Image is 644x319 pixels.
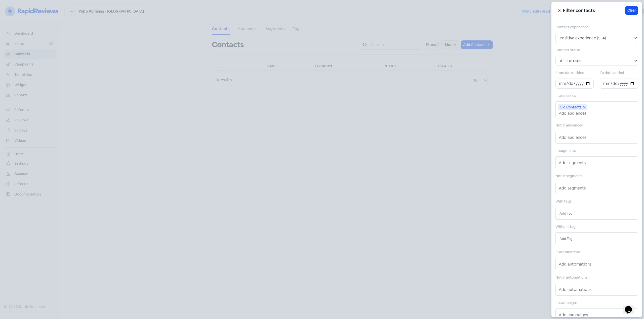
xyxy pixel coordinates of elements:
label: In segments [555,148,576,153]
label: Contact status [555,47,581,53]
input: Add automations [559,260,636,268]
label: Without tags [555,224,577,229]
label: In audiences [555,93,576,98]
label: Not in segments [555,173,583,179]
input: Add Tag [559,236,634,241]
label: Not in audiences [555,123,583,128]
input: Add segments [559,159,636,167]
input: Add segments [559,184,636,192]
label: To date added [600,70,624,76]
label: In campaigns [555,300,578,305]
input: Add campaigns [559,311,636,319]
h5: Filter contacts [563,7,625,14]
span: Clear [627,8,636,13]
span: Old Contacts [560,105,581,109]
label: From date added [555,70,584,76]
input: Add Tag [559,211,634,216]
input: Add automations [559,285,636,293]
label: In automations [555,249,581,255]
label: Not in automations [555,275,587,280]
input: Add audiences [559,133,636,141]
input: Add audiences [559,111,636,116]
iframe: chat widget [623,299,639,314]
label: Contact experience [555,25,588,30]
button: Clear [625,6,638,15]
label: With tags [555,199,572,204]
